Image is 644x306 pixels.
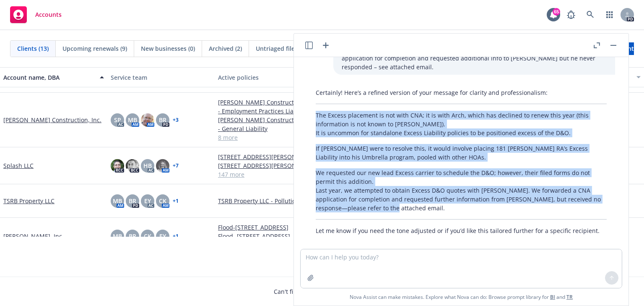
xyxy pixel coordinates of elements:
[173,163,179,168] a: + 7
[113,196,122,205] span: MB
[156,159,169,173] img: photo
[215,67,322,87] button: Active policies
[144,196,151,205] span: EY
[3,161,34,170] a: Splash LLC
[601,6,618,23] a: Switch app
[3,196,55,205] a: TSRB Property LLC
[218,73,319,82] div: Active policies
[144,232,151,241] span: CK
[316,88,607,97] p: Certainly! Here’s a refined version of your message for clarity and professionalism:
[128,115,137,124] span: MB
[316,168,607,212] p: We requested our new lead Excess carrier to schedule the D&O; however, their filed forms do not p...
[218,98,319,115] a: [PERSON_NAME] Construction, Inc. - Employment Practices Liability
[218,152,319,161] a: [STREET_ADDRESS][PERSON_NAME]
[3,73,95,82] div: Account name, DBA
[17,44,49,53] span: Clients (13)
[218,196,319,205] a: TSRB Property LLC - Pollution
[111,159,124,173] img: photo
[173,118,179,123] a: + 3
[256,44,306,53] span: Untriaged files (2)
[316,226,607,235] p: Let me know if you need the tone adjusted or if you’d like this tailored further for a specific r...
[159,232,166,241] span: EY
[159,196,166,205] span: CK
[35,11,62,18] span: Accounts
[173,199,179,204] a: + 1
[126,159,139,173] img: photo
[114,115,121,124] span: SP
[218,115,319,133] a: [PERSON_NAME] Construction, Inc. - General Liability
[566,293,573,301] a: TR
[218,133,319,142] a: 8 more
[129,232,136,241] span: BR
[129,196,136,205] span: BR
[209,44,242,53] span: Archived (2)
[159,115,166,124] span: BR
[218,223,319,232] a: Flood-[STREET_ADDRESS]
[218,161,319,170] a: [STREET_ADDRESS][PERSON_NAME]
[7,3,65,26] a: Accounts
[218,170,319,179] a: 147 more
[173,234,179,239] a: + 1
[582,6,599,23] a: Search
[141,44,195,53] span: New businesses (0)
[107,67,215,87] button: Service team
[553,8,560,16] div: 65
[218,232,319,241] a: Flood -[STREET_ADDRESS]
[274,287,370,296] span: Can't find an account?
[550,293,555,301] a: BI
[3,115,101,124] a: [PERSON_NAME] Construction, Inc.
[316,144,607,162] p: If [PERSON_NAME] were to resolve this, it would involve placing 181 [PERSON_NAME] RA’s Excess Lia...
[563,6,579,23] a: Report a Bug
[111,73,211,82] div: Service team
[141,113,154,127] img: photo
[143,161,152,170] span: HB
[62,44,127,53] span: Upcoming renewals (9)
[3,232,64,241] a: [PERSON_NAME], Inc.
[113,232,122,241] span: MB
[316,111,607,137] p: The Excess placement is not with CNA; it is with Arch, which has declined to renew this year (thi...
[297,288,625,306] span: Nova Assist can make mistakes. Explore what Nova can do: Browse prompt library for and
